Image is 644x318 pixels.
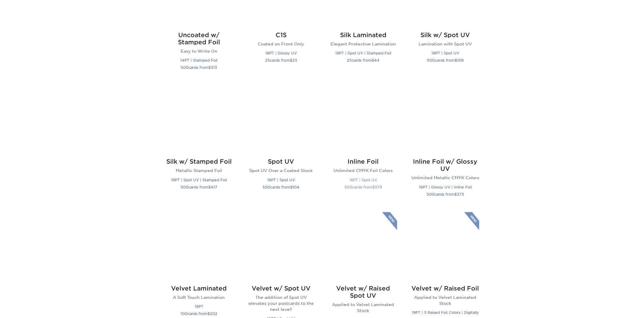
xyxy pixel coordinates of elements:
span: 500 [181,65,188,70]
h2: Velvet w/ Raised Foil [411,285,479,292]
h2: Silk Laminated [329,31,397,39]
img: Velvet w/ Raised Foil Postcards [411,212,479,280]
span: $ [454,192,457,197]
p: Metallic Stamped Foil [165,168,233,174]
small: 14PT | Stamped Foil [180,58,217,63]
small: cards from [347,58,379,63]
small: 19PT | Spot UV | Stamped Foil [171,178,227,182]
small: cards from [427,192,464,197]
p: Spot UV Over a Coated Stock [247,168,315,174]
span: $ [372,185,375,189]
p: The addition of Spot UV elevates your postcards to the next level! [247,294,315,313]
span: 500 [181,185,188,189]
a: Silk w/ Stamped Foil Postcards Silk w/ Stamped Foil Metallic Stamped Foil 19PT | Spot UV | Stampe... [165,85,233,205]
h2: Silk w/ Spot UV [411,31,479,39]
p: Unlimited CMYK Foil Colors [329,168,397,174]
small: 19PT | Spot UV [431,51,459,55]
a: Inline Foil Postcards Inline Foil Unlimited CMYK Foil Colors 16PT | Spot UV 500cards from$379 [329,85,397,205]
small: cards from [265,58,297,63]
small: 16PT | Spot UV [349,178,377,182]
img: Inline Foil w/ Glossy UV Postcards [411,85,479,153]
small: cards from [181,311,217,316]
img: Velvet Laminated Postcards [165,212,233,280]
span: $ [208,185,211,189]
span: 500 [345,185,352,189]
small: cards from [181,65,217,70]
span: 44 [374,58,379,63]
img: Velvet w/ Raised Spot UV Postcards [329,212,397,280]
h2: C1S [247,31,315,39]
p: A Soft Touch Lamination [165,294,233,300]
small: cards from [181,185,217,189]
small: 19PT [195,304,203,309]
small: cards from [262,185,299,189]
span: $ [455,58,457,63]
span: 417 [211,185,217,189]
h2: Velvet w/ Raised Spot UV [329,285,397,299]
span: $ [372,58,374,63]
h2: Spot UV [247,158,315,165]
small: cards from [345,185,382,189]
span: 373 [457,192,464,197]
img: New Product [382,212,397,230]
span: $ [290,185,293,189]
span: 23 [292,58,297,63]
h2: Inline Foil [329,158,397,165]
p: Coated on Front Only [247,41,315,47]
span: 500 [427,58,435,63]
span: 202 [210,311,217,316]
span: 500 [427,192,434,197]
p: Applied to Velvet Laminated Stock [329,302,397,314]
img: Spot UV Postcards [247,85,315,153]
h2: Velvet Laminated [165,285,233,292]
img: Silk w/ Stamped Foil Postcards [165,85,233,153]
span: 109 [457,58,464,63]
p: Applied to Velvet Laminated Stock [411,294,479,307]
p: Lamination with Spot UV [411,41,479,47]
span: $ [208,311,210,316]
span: 25 [265,58,270,63]
small: 16PT | Spot UV [267,178,295,182]
span: 379 [375,185,382,189]
img: Velvet w/ Spot UV Postcards [247,212,315,280]
span: 500 [262,185,270,189]
p: Easy to Write On [165,48,233,54]
h2: Silk w/ Stamped Foil [165,158,233,165]
p: Elegant Protective Lamination [329,41,397,47]
span: $ [208,65,211,70]
h2: Velvet w/ Spot UV [247,285,315,292]
a: Inline Foil w/ Glossy UV Postcards Inline Foil w/ Glossy UV Unlimited Metallic CMYK Colors 16PT |... [411,85,479,205]
small: 16PT | Glossy UV | Inline Foil [419,185,472,189]
span: 100 [181,311,187,316]
h2: Uncoated w/ Stamped Foil [165,31,233,46]
span: $ [290,58,292,63]
h2: Inline Foil w/ Glossy UV [411,158,479,172]
small: cards from [427,58,464,63]
small: 18PT | Glossy UV [265,51,297,55]
span: 313 [211,65,217,70]
img: New Product [464,212,479,230]
small: 19PT | Spot UV | Stamped Foil [335,51,391,55]
p: Unlimited Metallic CMYK Colors [411,175,479,181]
a: Spot UV Postcards Spot UV Spot UV Over a Coated Stock 16PT | Spot UV 500cards from$104 [247,85,315,205]
img: Inline Foil Postcards [329,85,397,153]
span: 104 [293,185,299,189]
span: 25 [347,58,352,63]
